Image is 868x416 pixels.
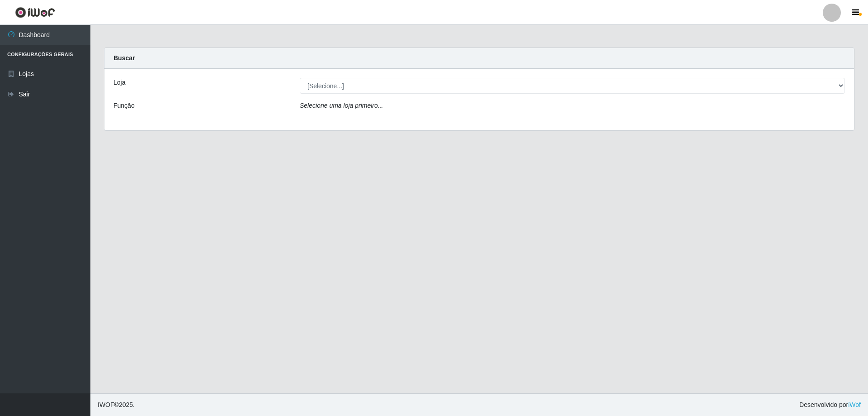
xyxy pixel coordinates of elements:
img: CoreUI Logo [15,7,55,18]
span: Desenvolvido por [799,400,861,410]
span: IWOF [98,401,114,408]
label: Função [113,101,135,110]
a: iWof [848,401,861,408]
i: Selecione uma loja primeiro... [300,102,383,109]
strong: Buscar [113,54,135,62]
span: © 2025 . [98,400,135,410]
label: Loja [113,78,125,87]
